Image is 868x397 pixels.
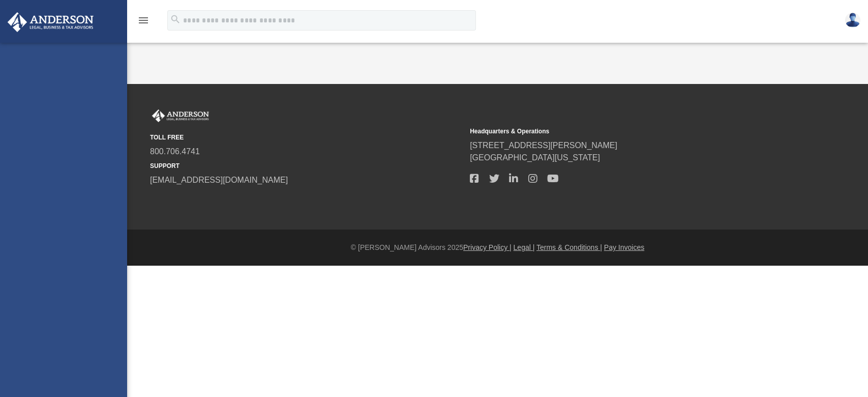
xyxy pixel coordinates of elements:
small: TOLL FREE [150,133,463,142]
a: Privacy Policy | [463,243,512,251]
a: [STREET_ADDRESS][PERSON_NAME] [470,141,617,150]
i: search [170,14,181,25]
img: User Pic [845,13,860,27]
img: Anderson Advisors Platinum Portal [150,109,211,123]
i: menu [137,14,149,26]
img: Anderson Advisors Platinum Portal [5,12,97,32]
a: Terms & Conditions | [536,243,602,251]
a: menu [137,19,149,26]
small: Headquarters & Operations [470,127,783,136]
a: Pay Invoices [604,243,644,251]
small: SUPPORT [150,161,463,171]
div: © [PERSON_NAME] Advisors 2025 [127,242,868,253]
a: [EMAIL_ADDRESS][DOMAIN_NAME] [150,176,288,184]
a: Legal | [514,243,535,251]
a: [GEOGRAPHIC_DATA][US_STATE] [470,153,600,162]
a: 800.706.4741 [150,147,200,156]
